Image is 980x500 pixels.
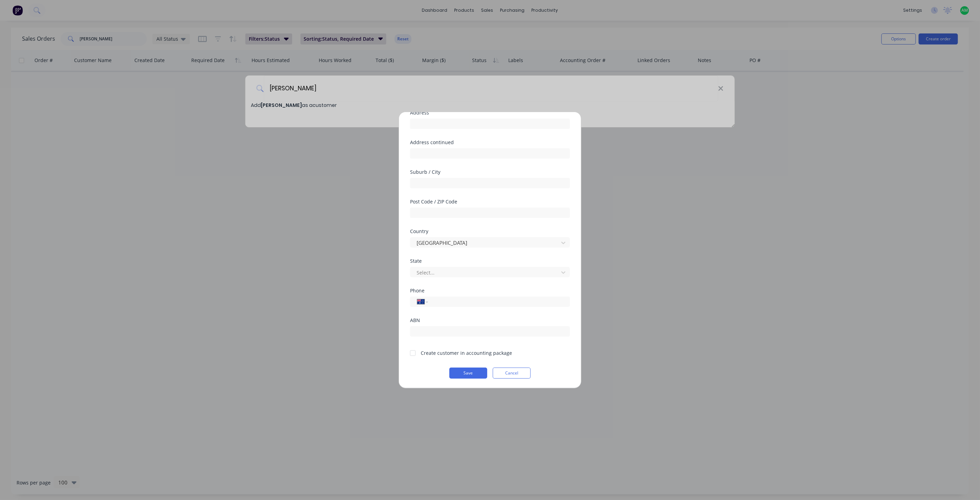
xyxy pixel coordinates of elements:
div: Suburb / City [410,170,570,174]
div: Create customer in accounting package [421,349,512,357]
div: State [410,259,570,263]
div: Phone [410,288,570,293]
div: Address [410,110,570,115]
div: Address continued [410,140,570,145]
div: Post Code / ZIP Code [410,199,570,204]
button: Save [449,368,487,379]
div: ABN [410,318,570,323]
div: Country [410,229,570,234]
button: Cancel [493,368,531,379]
